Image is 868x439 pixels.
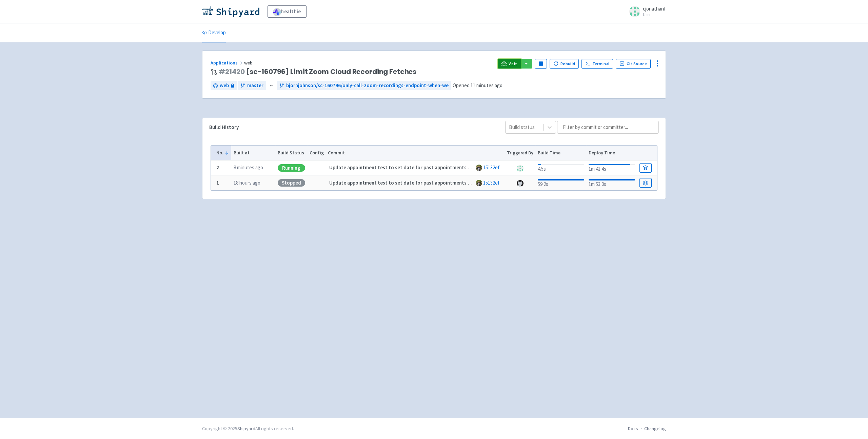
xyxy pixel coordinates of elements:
[581,59,613,69] a: Terminal
[307,146,326,160] th: Config
[234,179,260,186] time: 18 hours ago
[275,146,307,160] th: Build Status
[538,178,584,188] div: 59.2s
[643,5,666,12] span: cjonathanf
[277,81,451,90] a: bjornjohnson/sc-160796/only-call-zoom-recordings-endpoint-when-we
[268,5,307,18] a: healthie
[231,146,275,160] th: Built at
[483,164,500,171] a: 15132ef
[278,164,305,172] div: Running
[498,59,521,69] a: Visit
[586,146,637,160] th: Deploy Time
[639,178,652,188] a: Build Details
[202,23,226,42] a: Develop
[453,82,502,89] span: Opened
[509,61,517,66] span: Visit
[220,82,229,90] span: web
[329,164,536,171] strong: Update appointment test to set date for past appointments in Zoom cloud recording specs
[505,146,536,160] th: Triggered By
[286,82,449,90] span: bjornjohnson/sc-160796/only-call-zoom-recordings-endpoint-when-we
[329,179,536,186] strong: Update appointment test to set date for past appointments in Zoom cloud recording specs
[589,163,635,173] div: 1m 41.4s
[589,178,635,188] div: 1m 53.0s
[216,164,219,171] b: 2
[326,146,505,160] th: Commit
[219,68,416,76] span: [sc-160796] Limit Zoom Cloud Recording Fetches
[269,82,274,90] span: ←
[238,81,266,90] a: master
[244,60,254,66] span: web
[643,13,666,17] small: User
[535,59,547,69] button: Pause
[557,121,659,134] input: Filter by commit or committer...
[639,163,652,173] a: Build Details
[628,425,638,432] a: Docs
[202,425,294,432] div: Copyright © 2025 All rights reserved.
[471,82,502,89] time: 11 minutes ago
[483,179,500,186] a: 15132ef
[216,179,219,186] b: 1
[535,146,586,160] th: Build Time
[247,82,263,90] span: master
[538,163,584,173] div: 4.5s
[625,6,666,17] a: cjonathanf User
[644,425,666,432] a: Changelog
[209,123,494,131] div: Build History
[219,67,245,76] a: #21420
[211,81,237,90] a: web
[202,6,259,17] img: Shipyard logo
[550,59,579,69] button: Rebuild
[278,179,305,187] div: Stopped
[234,164,263,171] time: 8 minutes ago
[616,59,651,69] a: Git Source
[237,425,255,432] a: Shipyard
[211,60,244,66] a: Applications
[216,149,229,156] button: No.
